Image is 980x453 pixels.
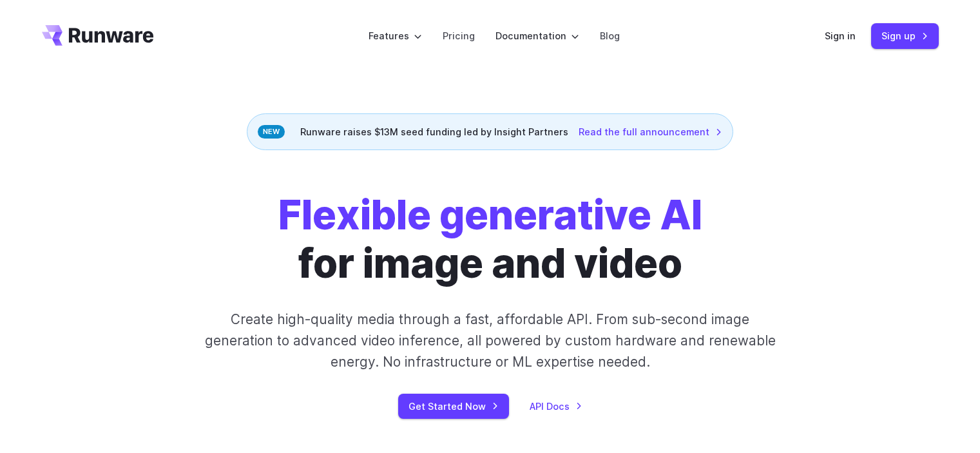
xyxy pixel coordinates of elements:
[600,28,620,43] a: Blog
[278,191,702,288] h1: for image and video
[369,28,422,43] label: Features
[42,25,154,46] a: Go to /
[247,113,733,150] div: Runware raises $13M seed funding led by Insight Partners
[278,191,702,239] strong: Flexible generative AI
[495,28,579,43] label: Documentation
[530,399,582,414] a: API Docs
[579,124,722,139] a: Read the full announcement
[871,23,939,48] a: Sign up
[398,394,509,419] a: Get Started Now
[443,28,475,43] a: Pricing
[203,309,777,373] p: Create high-quality media through a fast, affordable API. From sub-second image generation to adv...
[825,28,856,43] a: Sign in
